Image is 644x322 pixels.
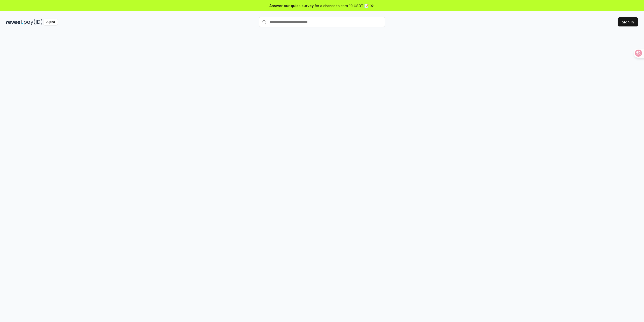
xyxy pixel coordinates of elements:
button: Sign In [618,17,638,26]
span: Answer our quick survey [269,3,314,8]
div: Alpha [44,19,58,25]
span: for a chance to earn 10 USDT 📝 [315,3,369,8]
img: pay_id [24,19,43,25]
img: reveel_dark [6,19,23,25]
